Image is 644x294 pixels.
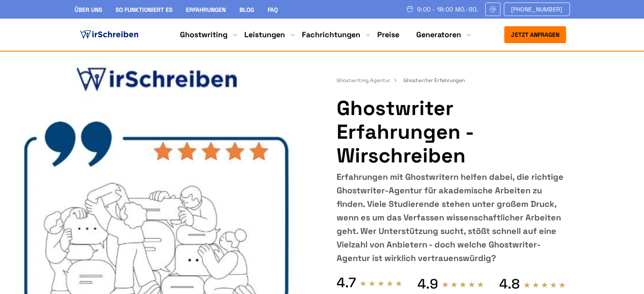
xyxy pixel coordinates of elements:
div: 4.7 [337,274,356,291]
a: Blog [239,6,254,14]
a: FAQ [268,6,278,14]
img: Email [489,6,497,13]
h1: Ghostwriter Erfahrungen - Wirschreiben [337,96,566,168]
img: stars [442,281,484,288]
a: Leistungen [244,30,285,40]
a: Fachrichtungen [302,30,360,40]
span: 9:00 - 18:00 Mo.-So. [417,6,478,13]
button: Jetzt anfragen [504,26,566,43]
a: Erfahrungen [186,6,226,14]
a: Ghostwriting Agentur [337,77,402,84]
img: Schedule [406,5,414,12]
a: [PHONE_NUMBER] [504,3,570,16]
img: stars [523,281,566,289]
span: Ghostwriter Erfahrungen [404,77,465,84]
a: So funktioniert es [116,6,172,14]
span: [PHONE_NUMBER] [511,6,563,13]
div: 4.8 [499,275,520,292]
div: 4.9 [417,275,438,292]
img: stars [359,280,403,287]
a: Generatoren [416,30,461,40]
a: Ghostwriting [180,30,227,40]
a: Über uns [75,6,102,14]
a: Preise [377,30,399,39]
div: Erfahrungen mit Ghostwritern helfen dabei, die richtige Ghostwriter-Agentur für akademische Arbei... [337,170,566,265]
img: logo ghostwriter-österreich [78,28,140,41]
